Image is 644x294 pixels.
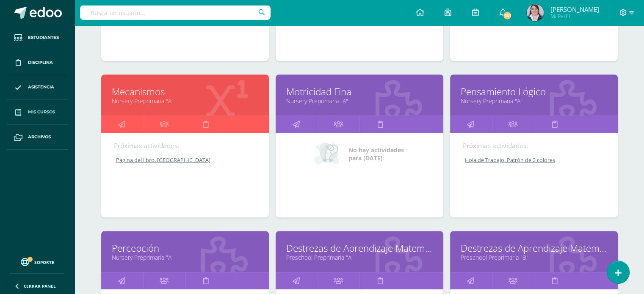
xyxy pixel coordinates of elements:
img: fcdda600d1f9d86fa9476b2715ffd3dc.png [527,4,544,21]
a: Disciplina [7,50,68,75]
a: Motricidad Fina [286,85,433,98]
a: Nursery Preprimaria "A" [112,97,258,105]
img: no_activities_small.png [315,141,343,167]
a: Nursery Preprimaria "A" [112,253,258,261]
a: Mis cursos [7,100,68,125]
a: Nursery Preprimaria "A" [461,97,607,105]
div: Próximas actividades: [463,141,605,150]
a: Hoja de Trabajo. Patrón de 2 colores [463,157,606,164]
span: Asistencia [28,84,54,91]
a: Archivos [7,125,68,150]
a: Página del libro. [GEOGRAPHIC_DATA] [114,157,257,164]
span: Mis cursos [28,109,55,115]
span: Archivos [28,134,51,140]
a: Estudiantes [7,25,68,50]
span: Soporte [34,259,54,265]
a: Destrezas de Aprendizaje Matemático [461,242,607,255]
div: Próximas actividades: [114,141,256,150]
span: Estudiantes [28,34,59,41]
a: Asistencia [7,75,68,100]
a: Mecanismos [112,85,258,98]
span: No hay actividades para [DATE] [348,146,404,162]
span: Cerrar panel [24,283,56,289]
input: Busca un usuario... [80,5,271,20]
a: Preschool Preprimaria "B" [461,253,607,261]
a: Soporte [10,256,64,267]
span: Disciplina [28,59,53,66]
a: Pensamiento Lógico [461,85,607,98]
a: Preschool Preprimaria "A" [286,253,433,261]
a: Nursery Preprimaria "A" [286,97,433,105]
span: [PERSON_NAME] [550,5,599,14]
span: Mi Perfil [550,13,599,20]
a: Percepción [112,242,258,255]
span: 741 [503,11,512,20]
a: Destrezas de Aprendizaje Matemático [286,242,433,255]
